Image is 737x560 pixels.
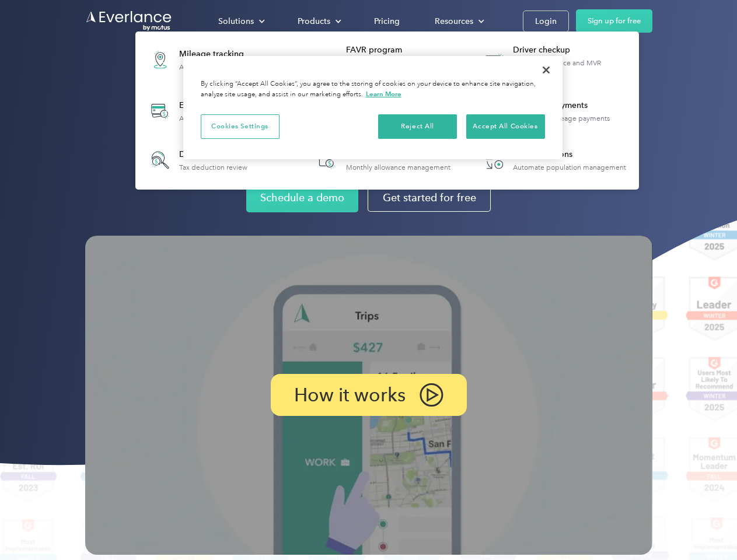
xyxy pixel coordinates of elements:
button: Accept All Cookies [466,114,545,139]
a: Driver checkupLicense, insurance and MVR verification [475,38,633,81]
div: Privacy [183,56,563,159]
div: Monthly allowance management [346,163,450,171]
a: Get started for free [368,184,491,212]
div: Automatic transaction logs [179,114,263,123]
input: Submit [86,69,145,94]
div: By clicking “Accept All Cookies”, you agree to the storing of cookies on your device to enhance s... [201,79,545,100]
a: More information about your privacy, opens in a new tab [366,90,401,98]
div: Products [286,11,351,32]
div: Cookie banner [183,56,563,159]
div: Pricing [374,14,400,29]
nav: Products [135,32,639,190]
div: Resources [435,14,473,29]
div: Resources [423,11,494,32]
div: Driver checkup [513,44,633,56]
a: Go to homepage [85,10,173,32]
p: How it works [294,388,406,402]
div: Mileage tracking [179,48,255,60]
div: Products [298,14,330,29]
div: FAVR program [346,44,466,56]
div: Solutions [218,14,254,29]
div: Deduction finder [179,149,247,160]
div: Automate population management [513,163,626,171]
a: Login [523,10,569,32]
div: License, insurance and MVR verification [513,59,633,75]
button: Close [533,57,559,83]
a: Schedule a demo [246,183,358,212]
a: Sign up for free [576,9,652,33]
div: Automatic mileage logs [179,63,255,71]
button: Reject All [378,114,457,139]
div: Login [535,14,557,29]
div: Tax deduction review [179,163,247,171]
div: Solutions [207,11,274,32]
a: Accountable planMonthly allowance management [308,141,456,179]
div: HR Integrations [513,149,626,160]
a: Expense trackingAutomatic transaction logs [141,90,269,132]
div: Expense tracking [179,100,263,111]
a: FAVR programFixed & Variable Rate reimbursement design & management [308,38,466,81]
a: Deduction finderTax deduction review [141,141,253,179]
a: Pricing [362,11,411,32]
a: HR IntegrationsAutomate population management [475,141,632,179]
a: Mileage trackingAutomatic mileage logs [141,38,261,81]
button: Cookies Settings [201,114,280,139]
